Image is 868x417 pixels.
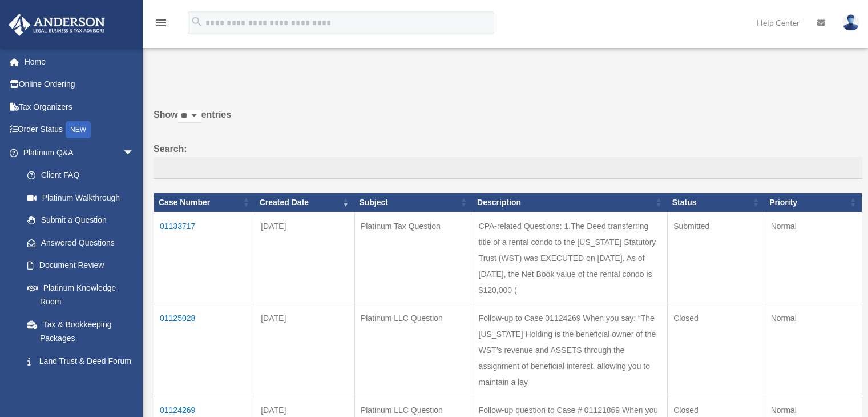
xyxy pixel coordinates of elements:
[354,193,473,212] th: Subject: activate to sort column ascending
[16,186,146,209] a: Platinum Walkthrough
[154,157,862,179] input: Search:
[473,212,668,304] td: CPA-related Questions: 1.The Deed transferring title of a rental condo to the [US_STATE] Statutor...
[154,193,255,212] th: Case Number: activate to sort column ascending
[354,304,473,396] td: Platinum LLC Question
[154,20,168,30] a: menu
[842,14,859,31] img: User Pic
[765,212,862,304] td: Normal
[668,193,765,212] th: Status: activate to sort column ascending
[123,141,146,165] span: arrow_drop_down
[16,372,146,395] a: Portal Feedback
[16,231,140,254] a: Answered Questions
[668,212,765,304] td: Submitted
[255,193,355,212] th: Created Date: activate to sort column ascending
[154,212,255,304] td: 01133717
[154,16,168,30] i: menu
[16,209,146,232] a: Submit a Question
[16,276,146,313] a: Platinum Knowledge Room
[8,118,151,142] a: Order StatusNEW
[473,304,668,396] td: Follow-up to Case 01124269 When you say; “The [US_STATE] Holding is the beneficial owner of the W...
[8,95,151,118] a: Tax Organizers
[16,254,146,277] a: Document Review
[255,212,355,304] td: [DATE]
[191,15,203,28] i: search
[154,141,862,179] label: Search:
[8,50,151,73] a: Home
[8,73,151,96] a: Online Ordering
[354,212,473,304] td: Platinum Tax Question
[178,110,201,123] select: Showentries
[668,304,765,396] td: Closed
[16,164,146,187] a: Client FAQ
[16,350,146,372] a: Land Trust & Deed Forum
[8,141,146,164] a: Platinum Q&Aarrow_drop_down
[473,193,668,212] th: Description: activate to sort column ascending
[765,193,862,212] th: Priority: activate to sort column ascending
[255,304,355,396] td: [DATE]
[66,121,91,138] div: NEW
[16,313,146,350] a: Tax & Bookkeeping Packages
[5,14,108,36] img: Anderson Advisors Platinum Portal
[765,304,862,396] td: Normal
[154,107,862,134] label: Show entries
[154,304,255,396] td: 01125028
